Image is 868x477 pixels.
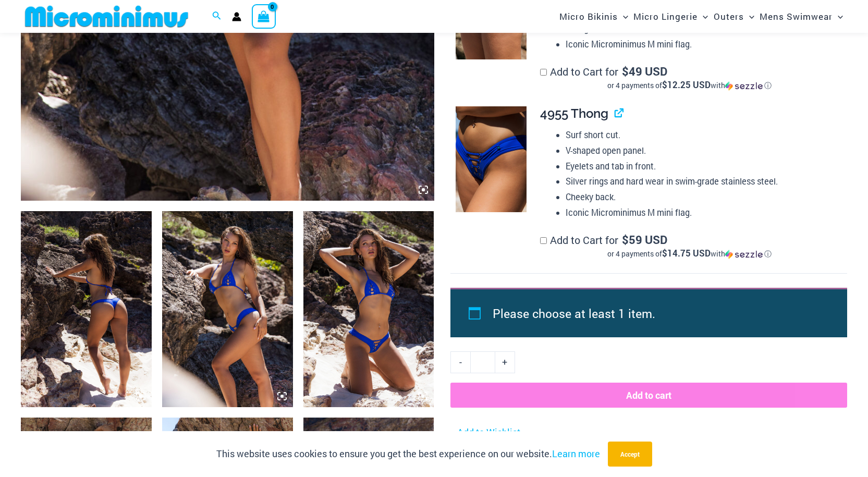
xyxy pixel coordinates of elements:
[212,10,222,23] a: Search icon link
[662,247,711,259] span: $14.75 USD
[566,158,839,174] li: Eyelets and tab in front.
[540,106,608,121] span: 4955 Thong
[622,235,667,245] span: 59 USD
[540,233,838,259] label: Add to Cart for
[303,211,434,407] img: Link Cobalt Blue 3070 Top 4955 Bottom
[493,301,823,325] li: Please choose at least 1 item.
[540,237,547,244] input: Add to Cart for$59 USDor 4 payments of$14.75 USDwithSezzle Click to learn more about Sezzle
[456,106,527,213] img: Link Cobalt Blue 4955 Bottom
[725,81,763,91] img: Sezzle
[252,4,276,28] a: View Shopping Cart, empty
[631,3,711,30] a: Micro LingerieMenu ToggleMenu Toggle
[552,447,600,460] a: Learn more
[540,80,838,91] div: or 4 payments of with
[725,250,763,259] img: Sezzle
[622,64,629,79] span: $
[566,174,839,189] li: Silver rings and hard wear in swim-grade stainless steel.
[622,232,629,247] span: $
[232,12,241,21] a: Account icon link
[457,426,520,438] span: Add to Wishlist
[162,211,293,407] img: Link Cobalt Blue 3070 Top 4955 Bottom
[470,351,495,373] input: Product quantity
[555,2,847,31] nav: Site Navigation
[540,249,838,259] div: or 4 payments of$14.75 USDwithSezzle Click to learn more about Sezzle
[757,3,846,30] a: Mens SwimwearMenu ToggleMenu Toggle
[450,425,520,441] a: Add to Wishlist
[760,3,833,30] span: Mens Swimwear
[450,383,847,408] button: Add to cart
[608,442,652,467] button: Accept
[622,66,667,77] span: 49 USD
[633,3,698,30] span: Micro Lingerie
[833,3,843,30] span: Menu Toggle
[714,3,744,30] span: Outers
[21,211,152,407] img: Link Cobalt Blue 3070 Top 4955 Bottom
[216,446,600,462] p: This website uses cookies to ensure you get the best experience on our website.
[557,3,631,30] a: Micro BikinisMenu ToggleMenu Toggle
[744,3,754,30] span: Menu Toggle
[566,143,839,158] li: V-shaped open panel.
[559,3,618,30] span: Micro Bikinis
[618,3,628,30] span: Menu Toggle
[21,5,192,28] img: MM SHOP LOGO FLAT
[711,3,757,30] a: OutersMenu ToggleMenu Toggle
[566,127,839,143] li: Surf short cut.
[662,79,711,91] span: $12.25 USD
[450,351,470,373] a: -
[566,189,839,205] li: Cheeky back.
[495,351,515,373] a: +
[540,69,547,76] input: Add to Cart for$49 USDor 4 payments of$12.25 USDwithSezzle Click to learn more about Sezzle
[540,249,838,259] div: or 4 payments of with
[566,205,839,221] li: Iconic Microminimus M mini flag.
[566,36,839,52] li: Iconic Microminimus M mini flag.
[540,65,838,91] label: Add to Cart for
[698,3,708,30] span: Menu Toggle
[540,80,838,91] div: or 4 payments of$12.25 USDwithSezzle Click to learn more about Sezzle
